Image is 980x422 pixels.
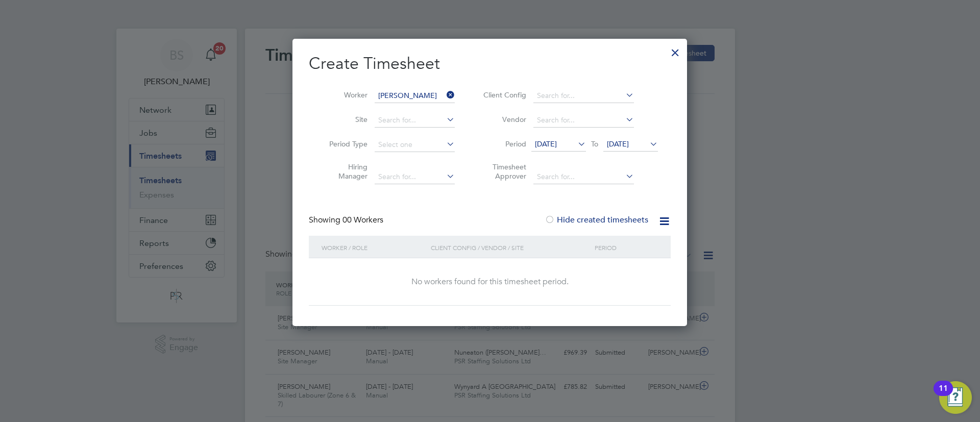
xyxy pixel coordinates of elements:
[592,236,660,259] div: Period
[533,89,634,103] input: Search for...
[309,53,671,75] h2: Create Timesheet
[939,388,948,402] div: 11
[535,139,557,148] span: [DATE]
[607,139,629,148] span: [DATE]
[480,115,526,124] label: Vendor
[322,115,367,124] label: Site
[588,137,601,151] span: To
[533,113,634,128] input: Search for...
[319,277,660,287] div: No workers found for this timesheet period.
[480,90,526,100] label: Client Config
[322,162,367,181] label: Hiring Manager
[322,139,367,148] label: Period Type
[939,381,972,414] button: Open Resource Center, 11 new notifications
[545,215,648,225] label: Hide created timesheets
[375,113,455,128] input: Search for...
[319,236,428,259] div: Worker / Role
[480,139,526,148] label: Period
[375,89,455,103] input: Search for...
[375,138,455,152] input: Select one
[533,170,634,184] input: Search for...
[480,162,526,181] label: Timesheet Approver
[428,236,592,259] div: Client Config / Vendor / Site
[322,90,367,100] label: Worker
[309,215,385,226] div: Showing
[342,215,383,225] span: 00 Workers
[375,170,455,184] input: Search for...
